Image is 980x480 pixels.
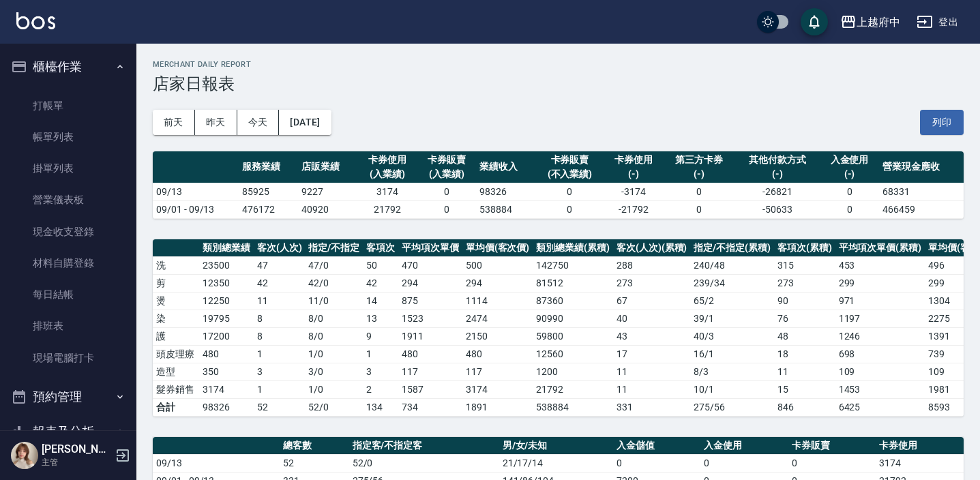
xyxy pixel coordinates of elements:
[153,183,239,200] td: 09/13
[361,167,413,181] div: (入業績)
[462,398,533,416] td: 1891
[199,380,254,398] td: 3174
[835,8,906,36] button: 上越府中
[690,310,774,327] td: 39 / 1
[879,151,964,183] th: 營業現金應收
[533,310,613,327] td: 90990
[199,256,254,274] td: 23500
[5,90,131,121] a: 打帳單
[857,14,900,31] div: 上越府中
[607,167,659,181] div: (-)
[462,274,533,292] td: 294
[153,398,199,416] td: 合計
[499,437,613,455] th: 男/女/未知
[398,292,462,310] td: 875
[199,363,254,380] td: 350
[305,274,363,292] td: 42 / 0
[774,256,835,274] td: 315
[607,153,659,167] div: 卡券使用
[5,153,131,184] a: 掛單列表
[462,380,533,398] td: 3174
[305,310,363,327] td: 8 / 0
[305,292,363,310] td: 11 / 0
[153,110,195,135] button: 前天
[305,345,363,363] td: 1 / 0
[533,363,613,380] td: 1200
[5,414,131,449] button: 報表及分析
[820,183,879,200] td: 0
[153,200,239,218] td: 09/01 - 09/13
[357,200,417,218] td: 21792
[153,327,199,345] td: 護
[16,12,55,29] img: Logo
[398,398,462,416] td: 734
[153,310,199,327] td: 染
[690,274,774,292] td: 239 / 34
[690,363,774,380] td: 8 / 3
[690,345,774,363] td: 16 / 1
[153,380,199,398] td: 髮券銷售
[361,153,413,167] div: 卡券使用
[539,153,600,167] div: 卡券販賣
[254,380,306,398] td: 1
[398,256,462,274] td: 470
[774,345,835,363] td: 18
[690,239,774,257] th: 指定/不指定(累積)
[199,292,254,310] td: 12250
[774,239,835,257] th: 客項次(累積)
[5,279,131,310] a: 每日結帳
[305,239,363,257] th: 指定/不指定
[613,345,691,363] td: 17
[254,327,306,345] td: 8
[199,345,254,363] td: 480
[5,310,131,342] a: 排班表
[5,379,131,415] button: 預約管理
[280,437,348,455] th: 總客數
[788,454,876,472] td: 0
[254,398,306,416] td: 52
[363,398,398,416] td: 134
[254,292,306,310] td: 11
[305,380,363,398] td: 1 / 0
[876,437,964,455] th: 卡券使用
[533,256,613,274] td: 142750
[254,345,306,363] td: 1
[604,200,663,218] td: -21792
[5,49,131,85] button: 櫃檯作業
[462,345,533,363] td: 480
[254,274,306,292] td: 42
[237,110,280,135] button: 今天
[613,327,691,345] td: 43
[305,256,363,274] td: 47 / 0
[920,110,964,135] button: 列印
[153,292,199,310] td: 燙
[280,454,348,472] td: 52
[462,310,533,327] td: 2474
[417,183,476,200] td: 0
[613,239,691,257] th: 客次(人次)(累積)
[476,200,535,218] td: 538884
[835,398,925,416] td: 6425
[539,167,600,181] div: (不入業績)
[305,327,363,345] td: 8 / 0
[398,239,462,257] th: 平均項次單價
[835,363,925,380] td: 109
[613,454,701,472] td: 0
[604,183,663,200] td: -3174
[279,110,331,135] button: [DATE]
[735,200,820,218] td: -50633
[462,239,533,257] th: 單均價(客次價)
[533,345,613,363] td: 12560
[153,363,199,380] td: 造型
[363,274,398,292] td: 42
[363,380,398,398] td: 2
[199,310,254,327] td: 19795
[835,380,925,398] td: 1453
[535,200,604,218] td: 0
[533,380,613,398] td: 21792
[5,247,131,279] a: 材料自購登錄
[613,363,691,380] td: 11
[363,310,398,327] td: 13
[420,153,473,167] div: 卡券販賣
[417,200,476,218] td: 0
